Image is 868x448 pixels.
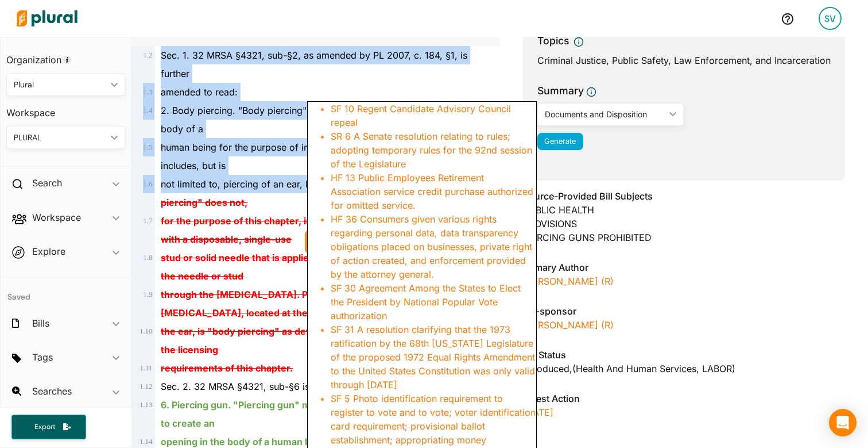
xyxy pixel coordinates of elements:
[331,393,536,446] a: SF 5 Photo identification requirement to register to vote and to vote; voter identification card ...
[32,385,72,397] h2: Searches
[139,401,152,409] span: 1 . 13
[143,51,152,59] span: 1 . 2
[143,180,152,188] span: 1 . 6
[819,7,842,30] div: SV
[523,231,845,244] div: PIERCING GUNS PROHIBITED
[829,409,857,436] div: Open Intercom Messenger
[523,203,845,217] div: PUBLIC HEALTH
[161,105,481,135] span: 2. Body piercing. "Body piercing" means the creation of an opening in the body of a
[161,399,480,429] ins: 6. Piercing gun. "Piercing gun" means a mechanical device that is used to create an
[143,254,152,262] span: 1 . 8
[32,211,81,224] h2: Workspace
[6,43,125,68] h3: Organization
[523,362,845,376] div: Introduced , ( )
[161,141,482,171] span: human being for the purpose of inserting jewelry or other decoration. This includes, but is
[523,217,845,231] div: PROVISIONS
[523,405,845,419] p: [DATE]
[143,290,152,298] span: 1 . 9
[32,177,62,189] h2: Search
[161,381,383,392] span: Sec. 2. 32 MRSA §4321, sub-§6 is enacted to read:
[523,392,845,405] h3: Latest Action
[523,275,614,287] a: [PERSON_NAME] (R)
[331,213,532,280] a: HF 36 Consumers given various rights regarding personal data, data transparency obligations place...
[523,189,845,203] h3: Source-Provided Bill Subjects
[143,88,152,96] span: 1 . 3
[26,422,63,432] span: Export
[161,326,476,355] del: the ear, is "body piercing" as defined in this subsection and subject to the licensing
[6,96,125,121] h3: Workspace
[1,277,131,305] h4: Saved
[62,55,72,65] div: Tooltip anchor
[331,282,521,321] a: SF 30 Agreement Among the States to Elect the President by National Popular Vote authorization
[11,415,86,439] button: Export
[537,53,831,67] div: Criminal Justice, Public Safety, Law Enforcement, and Incarceration
[14,132,106,144] div: PLURAL
[576,363,702,374] span: Health and Human Services
[161,215,471,245] del: for the purpose of this chapter, include piercing an [MEDICAL_DATA] with a disposable, single-use
[523,348,845,362] h3: Bill Status
[32,317,49,330] h2: Bills
[545,108,665,120] div: Documents and Disposition
[537,133,583,150] button: Generate
[139,327,152,335] span: 1 . 10
[809,2,851,35] a: SV
[702,363,732,374] span: LABOR
[139,382,152,390] span: 1 . 12
[143,217,152,225] span: 1 . 7
[523,319,614,331] a: [PERSON_NAME] (R)
[161,86,238,98] span: amended to read:
[143,106,152,114] span: 1 . 4
[32,351,53,363] h2: Tags
[544,137,576,145] span: Generate
[161,252,473,282] del: stud or solid needle that is applied using a mechanical device to force the needle or stud
[331,103,511,128] a: SF 10 Regent Candidate Advisory Council repeal
[331,324,535,390] a: SF 31 A resolution clarifying that the 1973 ratification by the 68th [US_STATE] Legislature of th...
[32,245,65,258] h2: Explore
[537,83,584,98] h3: Summary
[14,79,106,91] div: Plural
[537,33,569,48] h3: Topics
[523,261,845,274] h3: Primary Author
[161,49,467,79] span: Sec. 1. 32 MRSA §4321, sub-§2, as amended by PL 2007, c. 184, §1, is further
[139,438,152,446] span: 1 . 14
[139,364,152,372] span: 1 . 11
[161,178,462,208] span: not limited to, piercing of an ear, lip, tongue, nose or eyebrow.
[331,172,533,211] a: HF 13 Public Employees Retirement Association service credit purchase authorized for omitted serv...
[331,131,532,170] a: SR 6 A Senate resolution relating to rules; adopting temporary rules for the 92nd session of the ...
[523,304,845,318] h3: Co-sponsor
[161,362,293,374] del: requirements of this chapter.
[161,289,451,319] del: through the [MEDICAL_DATA]. Piercing in an area other than the [MEDICAL_DATA], located at the low...
[143,143,152,151] span: 1 . 5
